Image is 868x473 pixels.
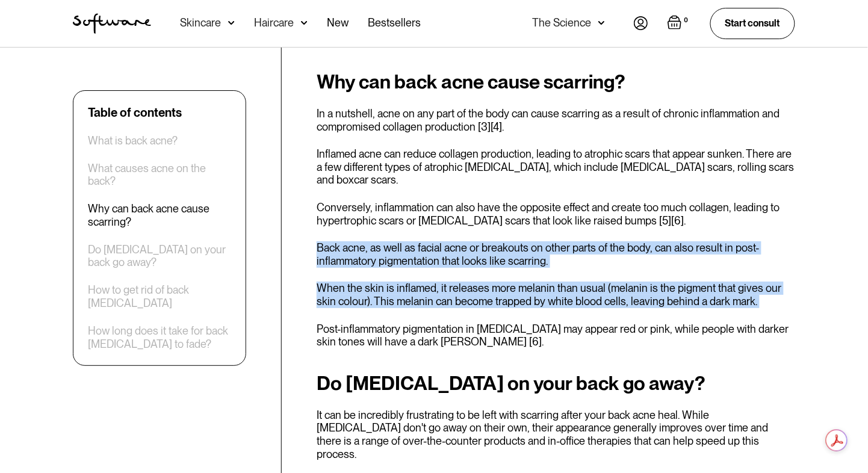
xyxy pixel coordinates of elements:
[73,13,151,34] a: home
[254,17,294,29] div: Haircare
[317,201,795,227] p: Conversely, inflammation can also have the opposite effect and create too much collagen, leading ...
[228,17,235,29] img: arrow down
[598,17,605,29] img: arrow down
[317,373,795,394] h2: Do [MEDICAL_DATA] on your back go away?
[88,324,231,350] a: How long does it take for back [MEDICAL_DATA] to fade?
[317,71,795,93] h2: Why can back acne cause scarring?
[88,134,178,147] a: What is back acne?
[317,282,795,308] p: When the skin is inflamed, it releases more melanin than usual (melanin is the pigment that gives...
[73,13,151,34] img: Software Logo
[317,147,795,187] p: Inflamed acne can reduce collagen production, leading to atrophic scars that appear sunken. There...
[180,17,221,29] div: Skincare
[88,243,231,269] a: Do [MEDICAL_DATA] on your back go away?
[88,105,182,120] div: Table of contents
[88,162,231,188] a: What causes acne on the back?
[532,17,591,29] div: The Science
[682,15,691,26] div: 0
[710,8,795,39] a: Start consult
[88,203,231,229] a: Why can back acne cause scarring?
[301,17,308,29] img: arrow down
[668,15,691,32] a: Open empty cart
[317,323,795,348] p: Post-inflammatory pigmentation in [MEDICAL_DATA] may appear red or pink, while people with darker...
[317,107,795,133] p: In a nutshell, acne on any part of the body can cause scarring as a result of chronic inflammatio...
[88,284,231,310] a: How to get rid of back [MEDICAL_DATA]
[317,409,795,460] p: It can be incredibly frustrating to be left with scarring after your back acne heal. While [MEDIC...
[317,241,795,267] p: Back acne, as well as facial acne or breakouts on other parts of the body, can also result in pos...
